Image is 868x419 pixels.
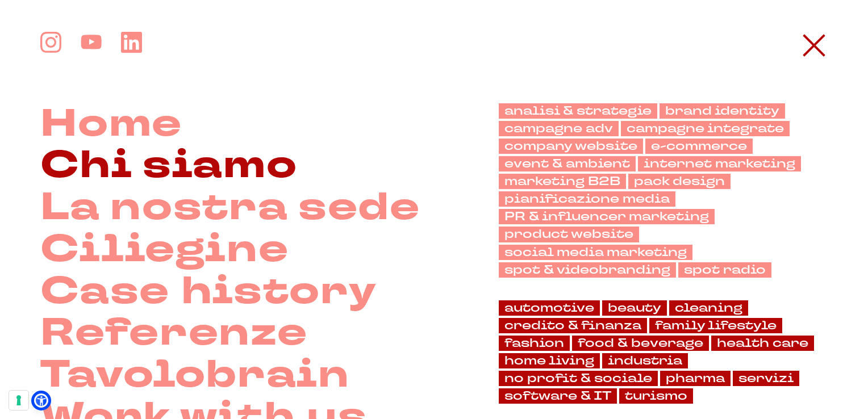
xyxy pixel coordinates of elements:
a: marketing B2B [499,174,626,189]
a: no profit & sociale [499,371,658,386]
a: company website [499,139,643,154]
a: family lifestyle [649,318,782,333]
a: Case history [40,271,377,313]
a: La nostra sede [40,187,420,229]
a: Ciliegine [40,229,289,271]
a: analisi & strategie [499,103,657,119]
a: Tavolobrain [40,354,349,396]
a: Home [40,103,182,145]
a: product website [499,227,639,242]
a: home living [499,353,600,368]
a: pharma [660,371,731,386]
a: campagne adv [499,121,619,136]
a: fashion [499,336,570,351]
a: software & IT [499,388,617,404]
a: servizi [733,371,799,386]
a: food & beverage [572,336,709,351]
a: brand identity [660,103,785,119]
a: internet marketing [638,156,801,171]
a: spot radio [678,262,771,278]
a: social media marketing [499,245,692,260]
a: health care [711,336,814,351]
a: spot & videobranding [499,262,676,278]
a: e-commerce [645,139,753,154]
a: campagne integrate [621,121,790,136]
a: event & ambient [499,156,636,171]
a: Chi siamo [40,145,297,187]
a: pianificazione media [499,191,675,207]
a: credito & finanza [499,318,647,333]
a: industria [602,353,688,368]
a: cleaning [669,300,748,316]
a: Open Accessibility Menu [34,393,48,408]
a: automotive [499,300,600,316]
a: Referenze [40,312,307,354]
a: pack design [628,174,731,189]
a: turismo [619,388,693,404]
button: Le tue preferenze relative al consenso per le tecnologie di tracciamento [9,391,28,410]
a: beauty [602,300,667,316]
a: PR & influencer marketing [499,209,715,224]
